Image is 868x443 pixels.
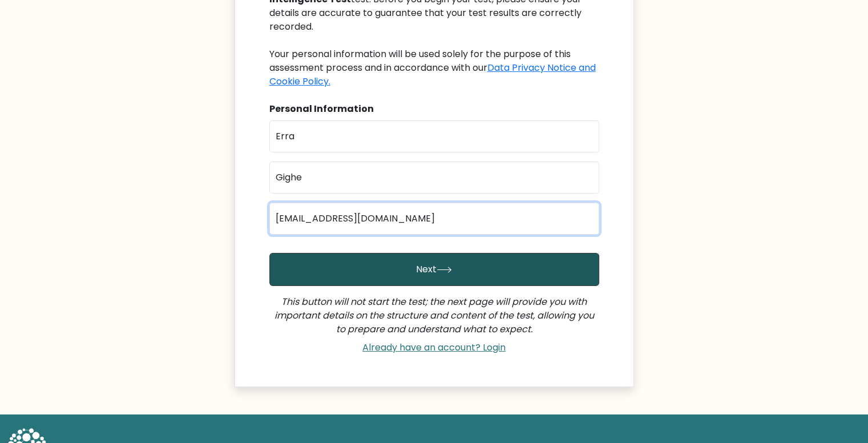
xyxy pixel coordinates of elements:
button: Next [269,253,599,286]
div: Personal Information [269,102,599,116]
input: First name [269,120,599,152]
input: Last name [269,162,599,194]
input: Email [269,203,599,235]
a: Already have an account? Login [358,341,510,354]
a: Data Privacy Notice and Cookie Policy. [269,61,596,88]
i: This button will not start the test; the next page will provide you with important details on the... [274,295,594,336]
